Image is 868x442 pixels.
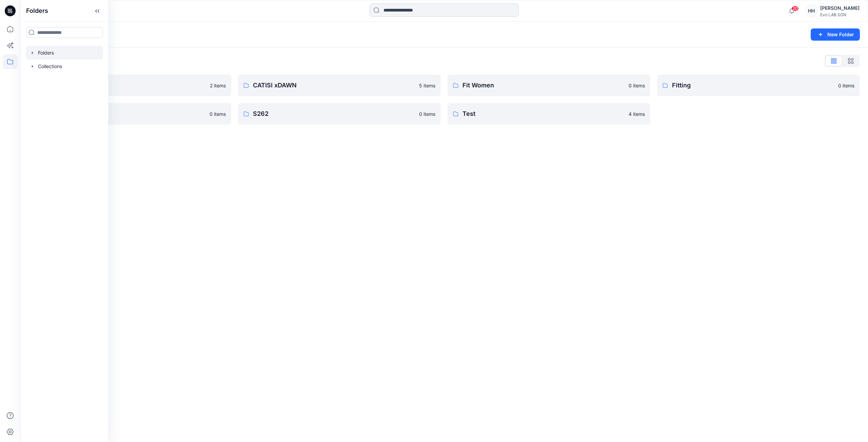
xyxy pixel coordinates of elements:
[28,75,231,96] a: 3D NEW SAMPLE2 items
[448,75,650,96] a: Fit Women0 items
[462,81,625,90] p: Fit Women
[672,81,834,90] p: Fitting
[805,5,817,17] div: HH
[629,110,645,118] p: 4 items
[238,103,441,125] a: S2620 items
[43,81,206,90] p: 3D NEW SAMPLE
[448,103,650,125] a: Test4 items
[838,82,854,89] p: 0 items
[629,82,645,89] p: 0 items
[462,109,625,119] p: Test
[820,4,860,12] div: [PERSON_NAME]
[210,110,226,118] p: 0 items
[253,81,415,90] p: CATISI xDAWN
[419,82,435,89] p: 5 items
[791,6,799,11] span: 20
[28,103,231,125] a: Practice_Onboarding0 items
[811,28,860,41] button: New Folder
[238,75,441,96] a: CATISI xDAWN5 items
[253,109,415,119] p: S262
[43,109,205,119] p: Practice_Onboarding
[657,75,860,96] a: Fitting0 items
[820,12,860,17] div: Evo LAB SGN
[210,82,226,89] p: 2 items
[419,110,435,118] p: 0 items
